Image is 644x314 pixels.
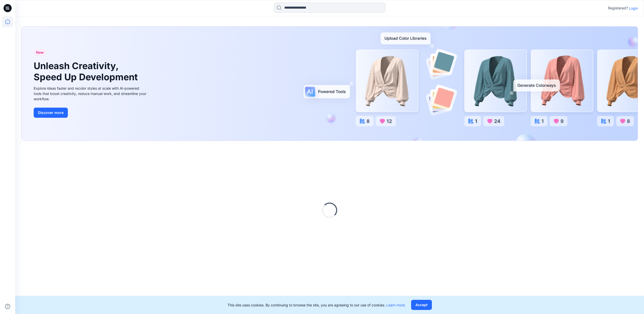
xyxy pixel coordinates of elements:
[228,302,405,308] p: This site uses cookies. By continuing to browse the site, you are agreeing to our use of cookies.
[34,108,68,118] button: Discover more
[34,61,140,82] h1: Unleash Creativity, Speed Up Development
[34,108,148,118] a: Discover more
[629,6,638,11] p: Login
[386,303,405,307] a: Learn more
[34,86,148,102] div: Explore ideas faster and recolor styles at scale with AI-powered tools that boost creativity, red...
[36,49,44,55] span: New
[411,300,432,310] button: Accept
[608,5,628,11] p: Registered?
